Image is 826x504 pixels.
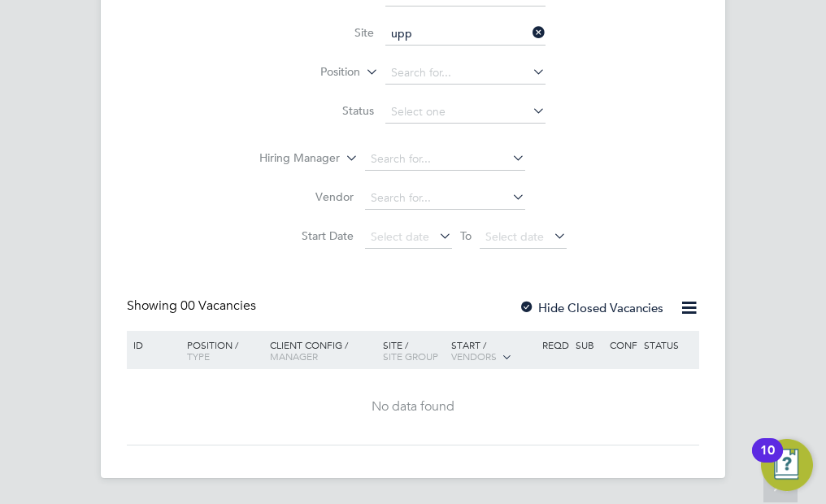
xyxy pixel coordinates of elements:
label: Start Date [260,228,354,243]
label: Position [267,64,360,80]
div: No data found [129,398,697,415]
input: Search for... [385,62,546,85]
input: Select one [385,101,546,124]
div: 10 [760,450,775,471]
div: Start / [447,331,538,371]
input: Search for... [365,148,525,171]
div: ID [129,331,175,358]
span: Select date [371,229,429,244]
div: Position / [175,331,266,370]
label: Hide Closed Vacancies [519,300,663,315]
span: Site Group [383,350,438,363]
label: Status [280,103,374,118]
span: Select date [485,229,544,244]
span: Type [187,350,210,363]
label: Hiring Manager [246,150,340,167]
label: Vendor [260,189,354,204]
input: Search for... [365,187,525,210]
div: Reqd [538,331,572,358]
span: To [455,225,476,246]
span: 00 Vacancies [180,298,256,314]
div: Site / [379,331,447,370]
div: Conf [606,331,640,358]
div: Showing [127,298,259,315]
label: Site [280,25,374,40]
input: Search for... [385,23,546,46]
span: Manager [270,350,318,363]
div: Client Config / [266,331,380,370]
div: Status [640,331,697,358]
span: Vendors [451,350,497,363]
button: Open Resource Center, 10 new notifications [761,439,813,491]
div: Sub [572,331,606,358]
